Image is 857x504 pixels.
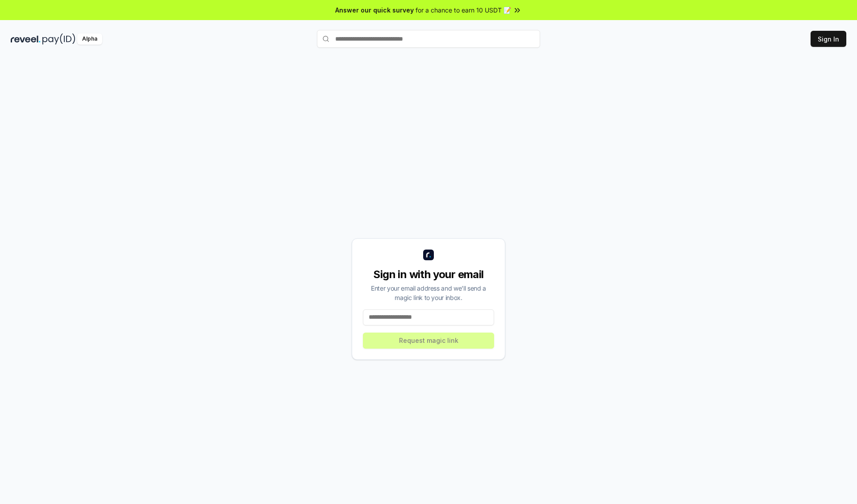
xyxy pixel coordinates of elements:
div: Alpha [77,33,102,45]
img: logo_small [423,250,434,260]
img: reveel_dark [11,33,41,45]
span: for a chance to earn 10 USDT 📝 [416,5,511,15]
button: Sign In [811,31,846,47]
span: Answer our quick survey [335,5,414,15]
div: Sign in with your email [363,267,494,282]
img: pay_id [42,33,75,45]
div: Enter your email address and we’ll send a magic link to your inbox. [363,283,494,302]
